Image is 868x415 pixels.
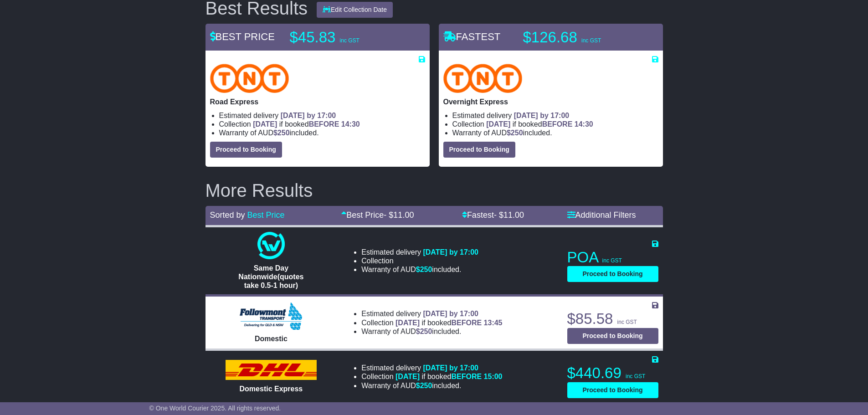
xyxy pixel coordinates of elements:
[462,210,524,220] a: Fastest- $11.00
[451,319,482,327] span: BEFORE
[567,210,636,220] a: Additional Filters
[210,97,425,106] p: Road Express
[420,266,432,273] span: 250
[361,381,502,390] li: Warranty of AUD included.
[602,257,622,264] span: inc GST
[567,382,658,398] button: Proceed to Booking
[393,210,414,220] span: 11.00
[361,309,502,318] li: Estimated delivery
[253,120,277,128] span: [DATE]
[395,319,420,327] span: [DATE]
[384,210,414,220] span: - $
[423,310,478,318] span: [DATE] by 17:00
[290,28,404,46] p: $45.83
[567,248,658,266] p: POA
[255,335,288,343] span: Domestic
[416,328,432,335] span: $
[494,210,524,220] span: - $
[340,37,360,44] span: inc GST
[219,111,425,120] li: Estimated delivery
[423,364,478,372] span: [DATE] by 17:00
[361,364,502,372] li: Estimated delivery
[219,120,425,128] li: Collection
[226,360,317,380] img: DHL: Domestic Express
[423,248,478,256] span: [DATE] by 17:00
[238,264,303,289] span: Same Day Nationwide(quotes take 0.5-1 hour)
[247,210,285,220] a: Best Price
[395,319,502,327] span: if booked
[361,327,502,336] li: Warranty of AUD included.
[617,319,637,325] span: inc GST
[484,319,503,327] span: 13:45
[361,248,478,256] li: Estimated delivery
[511,129,523,137] span: 250
[575,120,593,128] span: 14:30
[309,120,339,128] span: BEFORE
[443,142,515,158] button: Proceed to Booking
[341,210,414,220] a: Best Price- $11.00
[149,405,281,412] span: © One World Courier 2025. All rights reserved.
[361,256,478,265] li: Collection
[240,385,303,393] span: Domestic Express
[452,111,658,120] li: Estimated delivery
[523,28,637,46] p: $126.68
[361,318,502,327] li: Collection
[395,373,502,380] span: if booked
[361,372,502,381] li: Collection
[581,37,601,44] span: inc GST
[210,31,275,42] span: BEST PRICE
[443,97,658,106] p: Overnight Express
[486,120,593,128] span: if booked
[443,31,501,42] span: FASTEST
[514,112,570,119] span: [DATE] by 17:00
[210,64,289,93] img: TNT Domestic: Road Express
[341,120,360,128] span: 14:30
[567,310,658,328] p: $85.58
[416,382,432,389] span: $
[443,64,523,93] img: TNT Domestic: Overnight Express
[361,265,478,274] li: Warranty of AUD included.
[626,373,645,379] span: inc GST
[273,129,290,137] span: $
[416,266,432,273] span: $
[567,364,658,382] p: $440.69
[240,302,302,330] img: Followmont Transport: Domestic
[210,142,282,158] button: Proceed to Booking
[486,120,510,128] span: [DATE]
[395,373,420,380] span: [DATE]
[542,120,573,128] span: BEFORE
[277,129,290,137] span: 250
[420,382,432,389] span: 250
[567,266,658,282] button: Proceed to Booking
[420,328,432,335] span: 250
[507,129,523,137] span: $
[317,2,393,18] button: Edit Collection Date
[567,328,658,344] button: Proceed to Booking
[452,128,658,137] li: Warranty of AUD included.
[451,373,482,380] span: BEFORE
[281,112,336,119] span: [DATE] by 17:00
[253,120,360,128] span: if booked
[210,210,245,220] span: Sorted by
[219,128,425,137] li: Warranty of AUD included.
[484,373,503,380] span: 15:00
[452,120,658,128] li: Collection
[503,210,524,220] span: 11.00
[257,232,285,259] img: One World Courier: Same Day Nationwide(quotes take 0.5-1 hour)
[205,180,663,200] h2: More Results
